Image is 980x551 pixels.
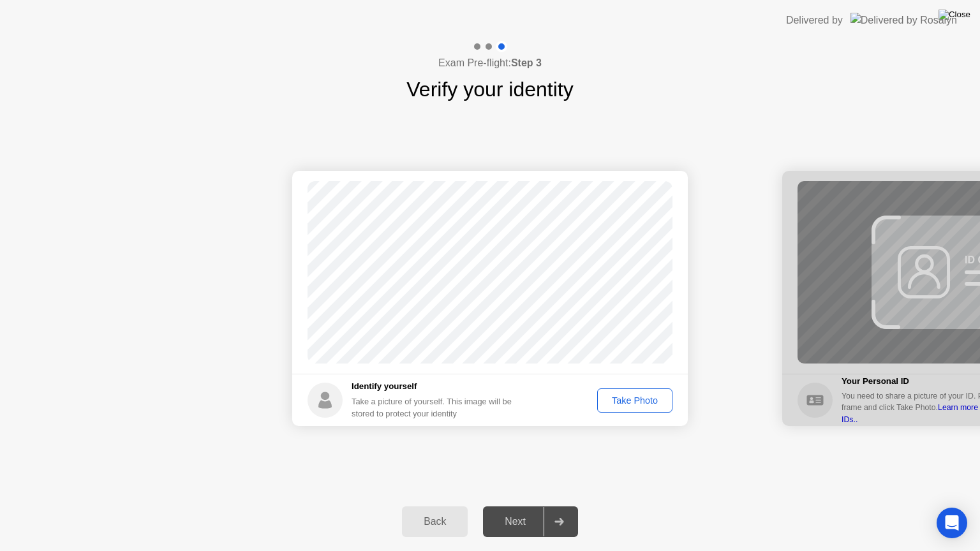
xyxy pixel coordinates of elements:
[939,10,970,20] img: Close
[352,395,522,420] div: Take a picture of yourself. This image will be stored to protect your identity
[511,57,542,68] b: Step 3
[487,516,544,527] div: Next
[406,516,464,527] div: Back
[483,506,578,537] button: Next
[786,13,843,28] div: Delivered by
[438,55,542,71] h4: Exam Pre-flight:
[597,388,672,413] button: Take Photo
[402,506,468,537] button: Back
[850,13,957,27] img: Delivered by Rosalyn
[352,380,522,393] h5: Identify yourself
[937,508,967,538] div: Open Intercom Messenger
[406,74,573,105] h1: Verify your identity
[602,395,668,406] div: Take Photo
